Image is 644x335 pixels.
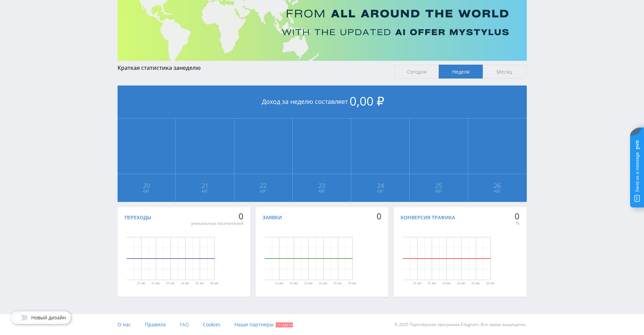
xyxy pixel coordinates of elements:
[210,282,218,285] text: 26 авг.
[377,188,384,194] ya-tr-span: Авг
[318,181,325,190] ya-tr-span: 23
[180,314,189,335] a: FAQ
[118,64,179,72] ya-tr-span: Краткая статистика за
[143,181,150,190] ya-tr-span: 20
[380,224,513,293] svg: Диаграмма.
[179,64,201,72] ya-tr-span: неделю
[304,282,313,285] text: 23 авг.
[333,282,342,285] text: 25 авг.
[515,211,520,221] div: 0
[401,214,455,221] ya-tr-span: Конверсия трафика
[494,188,501,194] ya-tr-span: Авг
[472,282,480,285] text: 25 авг.
[234,314,293,335] a: Наши партнеры Скидки
[166,282,175,285] text: 23 авг.
[413,282,422,285] text: 21 авг.
[428,282,436,285] text: 22 авг.
[394,321,526,327] ya-tr-span: © 2025 Партнёрская программа Edugram. Все права защищены.
[260,188,267,194] ya-tr-span: Авг
[442,282,451,285] text: 23 авг.
[497,68,512,75] ya-tr-span: Месяц
[201,181,208,190] ya-tr-span: 21
[104,224,237,293] svg: Диаграмма.
[275,282,284,285] text: 21 авг.
[319,282,327,285] text: 24 авг.
[118,321,131,328] ya-tr-span: О нас
[263,214,282,221] ya-tr-span: Заявки
[201,188,208,194] ya-tr-span: Авг
[290,282,298,285] text: 22 авг.
[152,282,160,285] text: 22 авг.
[242,224,375,293] svg: Диаграмма.
[435,181,442,190] ya-tr-span: 25
[494,181,501,190] ya-tr-span: 26
[191,220,243,226] ya-tr-span: уникальных посетителей
[191,211,243,221] div: 0
[145,321,166,328] ya-tr-span: Правила
[143,188,150,194] ya-tr-span: Авг
[195,282,204,285] text: 25 авг.
[515,221,520,226] div: %
[350,93,384,109] ya-tr-span: 0,00 ₽
[31,314,66,321] ya-tr-span: Новый дизайн
[145,314,166,335] a: Правила
[137,282,145,285] text: 21 авг.
[377,181,384,190] ya-tr-span: 24
[260,181,267,190] ya-tr-span: 22
[262,97,348,106] ya-tr-span: Доход за неделю составляет
[203,314,221,335] a: Cookies
[348,282,357,285] text: 26 авг.
[180,321,189,328] ya-tr-span: FAQ
[124,214,151,221] ya-tr-span: Переходы
[377,211,381,221] div: 0
[318,188,325,194] ya-tr-span: Авг
[203,321,221,328] ya-tr-span: Cookies
[407,68,427,75] ya-tr-span: Сегодня
[181,282,189,285] text: 24 авг.
[234,321,274,328] ya-tr-span: Наши партнеры
[486,282,495,285] text: 26 авг.
[276,322,292,327] ya-tr-span: Скидки
[457,282,465,285] text: 24 авг.
[452,68,470,75] ya-tr-span: Неделя
[435,188,442,194] ya-tr-span: Авг
[118,314,131,335] a: О нас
